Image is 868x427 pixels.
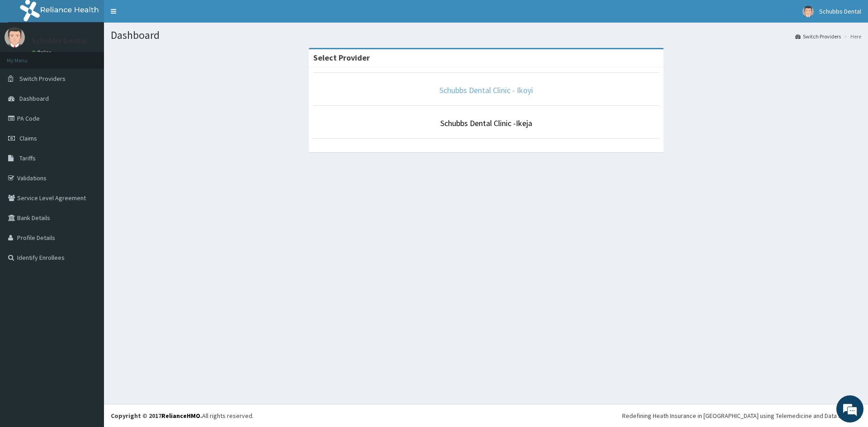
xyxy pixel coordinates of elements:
[313,52,370,63] strong: Select Provider
[802,6,814,17] img: User Image
[842,33,861,40] li: Here
[148,5,170,26] div: Minimize live chat window
[622,411,861,420] div: Redefining Heath Insurance in [GEOGRAPHIC_DATA] using Telemedicine and Data Science!
[19,94,49,103] span: Dashboard
[5,247,172,278] textarea: Type your message and hit 'Enter'
[104,404,868,427] footer: All rights reserved.
[161,412,200,420] a: RelianceHMO
[440,118,532,128] a: Schubbs Dental Clinic -Ikeja
[19,134,37,142] span: Claims
[5,27,25,47] img: User Image
[439,85,533,95] a: Schubbs Dental Clinic - Ikoyi
[17,45,37,68] img: d_794563401_company_1708531726252_794563401
[32,49,53,56] a: Online
[111,412,202,420] strong: Copyright © 2017 .
[19,75,66,83] span: Switch Providers
[47,51,152,62] div: Chat with us now
[111,29,861,41] h1: Dashboard
[795,33,841,40] a: Switch Providers
[19,154,36,162] span: Tariffs
[52,114,125,205] span: We're online!
[32,37,87,45] p: Schubbs Dental
[819,7,861,15] span: Schubbs Dental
